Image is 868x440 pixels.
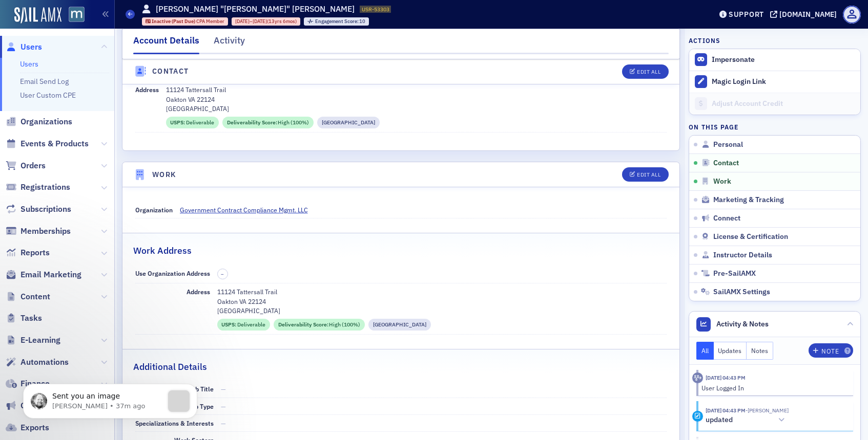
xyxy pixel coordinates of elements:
[368,319,431,331] div: Residential Street
[689,71,860,93] button: Magic Login Link
[8,363,213,435] iframe: Intercom notifications message
[696,342,714,360] button: All
[170,119,186,127] span: USPS :
[6,204,71,215] a: Subscriptions
[712,99,855,108] div: Adjust Account Credit
[692,372,703,383] div: Activity
[166,95,667,104] p: Oakton VA 22124
[133,360,207,373] h2: Additional Details
[315,19,366,25] div: 10
[166,117,219,128] div: USPS: Deliverable
[713,232,788,241] span: License & Certification
[706,407,746,414] time: 10/8/2025 04:43 PM
[156,4,355,15] h1: [PERSON_NAME] "[PERSON_NAME]" [PERSON_NAME]
[843,6,861,24] span: Profile
[712,77,855,86] div: Magic Login Link
[20,204,71,215] span: Subscriptions
[135,269,210,277] span: Use Organization Address
[689,36,720,45] h4: Actions
[166,85,667,94] p: 11124 Tattersall Trail
[6,291,50,302] a: Content
[713,288,770,297] span: SailAMX Settings
[133,34,199,54] div: Account Details
[152,169,176,180] h4: Work
[235,18,250,25] span: [DATE]
[20,59,38,69] a: Users
[770,11,840,18] button: [DOMAIN_NAME]
[689,93,860,115] a: Adjust Account Credit
[637,69,660,75] div: Edit All
[692,411,703,422] div: Update
[61,7,85,24] a: View Homepage
[713,140,743,149] span: Personal
[135,85,159,94] span: Address
[135,206,173,214] span: Organization
[6,41,42,53] a: Users
[217,306,667,315] p: [GEOGRAPHIC_DATA]
[166,104,667,113] p: [GEOGRAPHIC_DATA]
[6,160,46,171] a: Orders
[713,159,739,168] span: Contact
[6,313,42,324] a: Tasks
[152,66,189,77] h4: Contact
[6,422,49,433] a: Exports
[180,205,308,214] span: Government Contract Compliance Mgmt. LLC
[274,319,365,331] div: Deliverability Score: High (100%)
[152,18,196,25] span: Inactive (Past Due)
[221,385,226,393] span: —
[6,357,69,368] a: Automations
[20,247,50,258] span: Reports
[637,172,660,178] div: Edit All
[622,64,668,79] button: Edit All
[6,247,50,258] a: Reports
[20,138,89,149] span: Events & Products
[20,77,69,86] a: Email Send Log
[20,91,76,100] a: User Custom CPE
[713,214,740,223] span: Connect
[232,17,300,26] div: 2011-05-24 00:00:00
[712,55,755,64] button: Impersonate
[713,177,731,186] span: Work
[779,10,837,19] div: [DOMAIN_NAME]
[821,348,839,354] div: Note
[746,407,789,414] span: Steve Shamlian
[6,400,51,411] a: Connect
[20,269,81,280] span: Email Marketing
[187,288,210,296] span: Address
[235,18,297,25] div: – (13yrs 6mos)
[14,7,61,24] img: SailAMX
[20,182,70,193] span: Registrations
[20,357,69,368] span: Automations
[20,335,60,346] span: E-Learning
[714,342,747,360] button: Updates
[221,419,226,427] span: —
[69,7,85,23] img: SailAMX
[747,342,773,360] button: Notes
[133,244,192,257] h2: Work Address
[6,378,50,389] a: Finance
[701,383,846,392] div: User Logged In
[227,119,278,127] span: Deliverability Score :
[214,34,245,53] div: Activity
[221,402,226,410] span: —
[729,10,764,19] div: Support
[278,321,329,329] span: Deliverability Score :
[142,17,229,26] div: Inactive (Past Due): Inactive (Past Due): CPA Member
[20,116,72,127] span: Organizations
[716,319,769,329] span: Activity & Notes
[217,287,667,296] p: 11124 Tattersall Trail
[217,297,667,306] p: Oakton VA 22124
[146,18,225,25] a: Inactive (Past Due) CPA Member
[809,343,853,358] button: Note
[180,205,316,214] a: Government Contract Compliance Mgmt. LLC
[20,226,71,237] span: Memberships
[706,415,789,426] button: updated
[20,313,42,324] span: Tasks
[713,195,784,205] span: Marketing & Tracking
[317,117,380,128] div: Residential Street
[20,41,42,53] span: Users
[706,374,746,381] time: 10/8/2025 04:43 PM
